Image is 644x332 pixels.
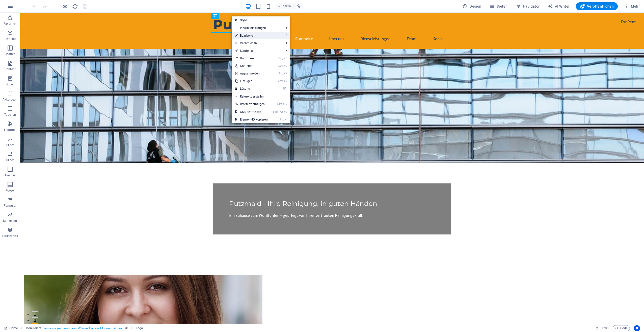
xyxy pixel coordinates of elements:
nav: breadcrumb [25,325,143,331]
p: Akkordeon [3,98,17,102]
a: Strg⇧VReferenz einfügen [232,100,271,108]
i: Strg [279,118,284,121]
a: StrgXAusschneiden [232,70,271,77]
span: Klick zum Auswählen. Doppelklick zum Bearbeiten [136,325,143,331]
a: Style [232,16,290,24]
span: Mehr [624,4,640,9]
button: 1 [12,298,18,300]
button: 3 [12,311,18,312]
p: Favoriten [4,22,17,26]
a: Senden an [232,47,282,55]
a: Klick, um Auswahl aufzuheben. Doppelklick öffnet Seitenverwaltung [4,325,18,331]
button: Mehr [622,2,642,10]
button: Klicke hier, um den Vorschau-Modus zu verlassen [62,3,68,9]
i: Seite neu laden [72,4,78,9]
i: V [284,79,287,83]
span: : [604,326,605,330]
span: 00 00 [601,325,608,331]
span: Design [463,4,481,9]
button: AI Writer [546,2,572,10]
i: Dieses Element ist ein anpassbares Preset [125,327,128,329]
button: Usercentrics [634,325,640,331]
button: Seiten [488,2,510,10]
p: Slider [6,158,14,162]
a: ⌦Löschen [232,85,271,92]
i: Strg [277,102,282,106]
p: Footer [6,188,15,193]
span: Navigator [516,4,540,9]
i: C [284,64,287,67]
span: . menu-wrapper .preset-menu-v2-home-logo-nav-h1-image-text-menu [44,325,124,331]
p: Marketing [3,219,17,223]
span: Seiten [490,4,508,9]
span: Klick zum Auswählen. Doppelklick zum Bearbeiten [25,325,42,331]
p: Content [5,67,16,71]
p: Elemente [4,37,17,41]
i: V [285,102,287,106]
span: AI Writer [548,4,570,9]
button: Veröffentlichen [576,2,618,10]
a: ⏎Bearbeiten [232,32,271,39]
i: I [285,118,287,121]
i: Strg [278,79,283,83]
p: Spalten [5,52,15,56]
i: Strg [278,72,283,75]
button: Code [613,325,630,331]
a: StrgAltCCSS bearbeiten [232,108,271,116]
p: Bilder [6,143,14,147]
a: StrgVEinfügen [232,77,271,85]
p: Header [5,173,15,177]
div: For Rent [597,4,620,14]
button: 100% [275,3,293,9]
h6: 100% [283,3,291,9]
span: Veröffentlichen [580,4,614,9]
p: Tabellen [4,113,16,117]
i: Bei Größenänderung Zoomstufe automatisch an das gewählte Gerät anpassen. [296,4,301,9]
button: reload [72,3,78,9]
p: Boxen [6,82,14,86]
button: Design [461,2,484,10]
a: StrgCKopieren [232,62,271,70]
i: X [284,72,287,75]
i: Strg [273,110,278,113]
i: ⌦ [283,87,287,90]
i: ⏎ [285,34,287,37]
i: Alt [278,110,283,113]
span: Verschieben [232,39,282,47]
span: Code [615,325,628,331]
p: Formular [4,204,17,208]
a: StrgDDuplizieren [232,55,271,62]
i: Strg [278,64,283,67]
i: Strg [278,57,283,60]
i: D [284,57,287,60]
i: C [284,110,287,113]
i: ⇧ [283,102,285,106]
h6: Session-Zeit [595,325,609,331]
button: 2 [12,304,18,306]
a: StrgIElement-ID kopieren [232,116,271,123]
p: Features [4,128,16,132]
button: Navigator [514,2,542,10]
span: Inhalte hinzufügen [232,24,282,32]
p: Collections [2,234,18,238]
div: Design (Strg+Alt+Y) [461,2,484,10]
a: Referenz erstellen [232,93,290,100]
